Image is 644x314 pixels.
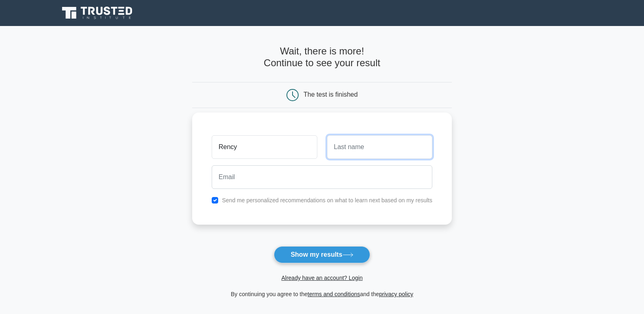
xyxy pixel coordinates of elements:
a: privacy policy [379,291,413,297]
a: Already have an account? Login [281,275,362,281]
button: Show my results [274,246,370,263]
div: By continuing you agree to the and the [187,289,457,299]
input: First name [212,135,317,159]
input: Last name [327,135,432,159]
h4: Wait, there is more! Continue to see your result [192,45,452,69]
label: Send me personalized recommendations on what to learn next based on my results [222,197,432,204]
div: The test is finished [304,91,358,98]
input: Email [212,165,432,189]
a: terms and conditions [308,291,360,297]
